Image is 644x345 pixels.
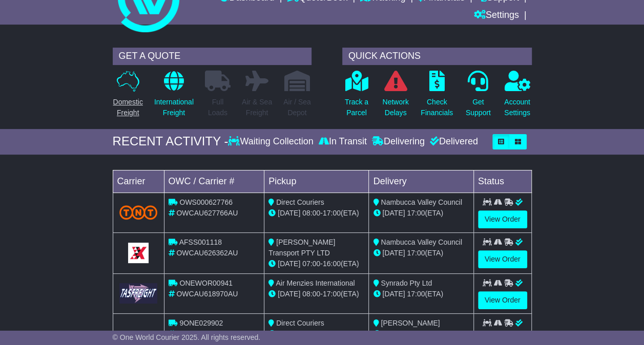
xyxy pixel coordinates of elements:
span: 07:00 [302,260,320,268]
span: OWCAU626362AU [176,249,238,257]
div: - (ETA) [268,208,364,219]
a: GetSupport [465,70,491,124]
span: © One World Courier 2025. All rights reserved. [113,333,261,341]
span: [DATE] [382,290,405,298]
td: Carrier [113,170,164,192]
td: Delivery [369,170,473,192]
p: Check Financials [421,97,453,118]
span: AFSS001118 [179,238,222,246]
img: GetCarrierServiceLogo [128,243,149,263]
div: QUICK ACTIONS [342,48,532,65]
span: 08:00 [302,209,320,217]
a: InternationalFreight [154,70,194,124]
span: 17:00 [407,290,425,298]
span: 17:00 [323,290,341,298]
a: Track aParcel [344,70,369,124]
div: (ETA) [373,248,469,258]
td: Status [473,170,531,192]
span: 17:00 [323,330,341,338]
span: [PERSON_NAME] Transport PTY LTD [268,238,335,257]
div: In Transit [316,136,369,147]
p: Domestic Freight [113,97,143,118]
td: Pickup [264,170,369,192]
span: Synrado Pty Ltd [381,279,432,287]
div: (ETA) [373,208,469,219]
img: GetCarrierServiceLogo [119,283,158,303]
p: Network Delays [382,97,408,118]
a: DomesticFreight [113,70,143,124]
div: RECENT ACTIVITY - [113,134,228,149]
span: 17:00 [407,249,425,257]
span: OWCAU614117AU [176,330,238,338]
p: Full Loads [205,97,231,118]
a: View Order [478,250,527,268]
a: AccountSettings [504,70,531,124]
a: Settings [474,7,519,25]
span: OWCAU627766AU [176,209,238,217]
span: Direct Couriers [276,319,324,327]
span: [DATE] [382,249,405,257]
span: OWCAU618970AU [176,290,238,298]
span: [PERSON_NAME] [381,319,440,327]
a: View Order [478,291,527,309]
div: GET A QUOTE [113,48,311,65]
p: Air & Sea Freight [242,97,272,118]
p: International Freight [154,97,194,118]
span: 08:00 [302,290,320,298]
span: OWS000627766 [179,198,233,206]
a: View Order [478,210,527,228]
span: 17:00 [407,209,425,217]
span: Nambucca Valley Council [381,238,462,246]
td: OWC / Carrier # [164,170,264,192]
div: - (ETA) [268,258,364,269]
div: Delivered [427,136,478,147]
span: Direct Couriers [276,198,324,206]
span: ONEWOR00941 [179,279,232,287]
img: TNT_Domestic.png [119,205,158,219]
div: (ETA) [373,329,469,339]
span: [DATE] [382,330,405,338]
p: Track a Parcel [345,97,368,118]
span: 9ONE029902 [179,319,223,327]
span: [DATE] [278,209,300,217]
div: - (ETA) [268,329,364,339]
span: Air Menzies International [276,279,355,287]
span: [DATE] [382,209,405,217]
div: (ETA) [373,289,469,299]
div: - (ETA) [268,289,364,299]
span: [DATE] [278,330,300,338]
div: Delivering [369,136,427,147]
p: Air / Sea Depot [283,97,311,118]
span: 17:00 [323,209,341,217]
span: 09:00 [302,330,320,338]
span: [DATE] [278,260,300,268]
p: Account Settings [504,97,530,118]
span: [DATE] [278,290,300,298]
a: NetworkDelays [382,70,409,124]
div: Waiting Collection [228,136,316,147]
p: Get Support [466,97,491,118]
span: Nambucca Valley Council [381,198,462,206]
span: 16:00 [323,260,341,268]
span: 17:00 [407,330,425,338]
a: CheckFinancials [420,70,453,124]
